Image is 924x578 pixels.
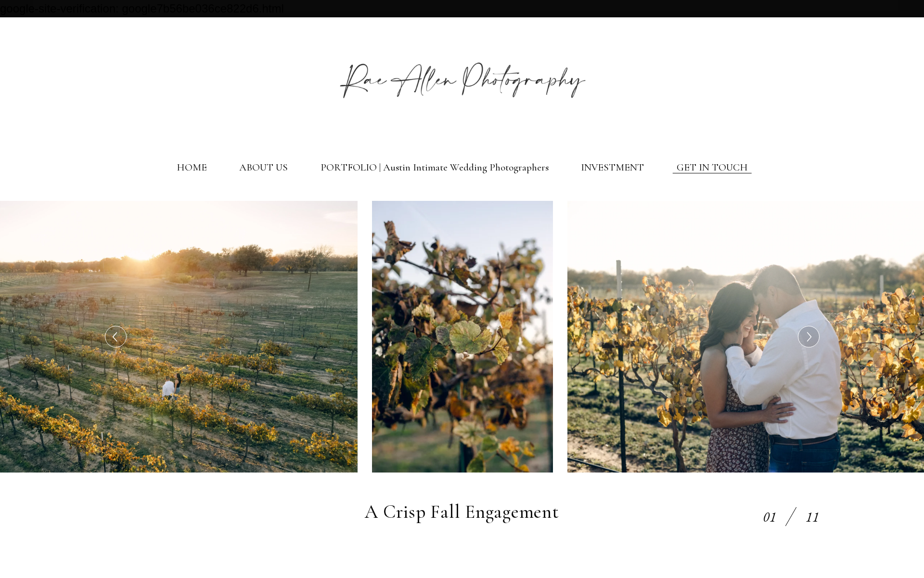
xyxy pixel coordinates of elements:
[763,507,776,527] div: 01
[239,161,288,174] a: ABOUT US
[177,161,207,174] a: HOME
[372,201,553,473] img: Rae Allen Photography| A detail shot of dark green leaf hanging on the vines at the Winery
[806,507,819,527] div: 11
[677,161,748,174] a: GET IN TOUCH
[581,161,644,174] a: INVESTMENT
[321,161,549,174] a: PORTFOLIO | Austin Intimate Wedding Photographers
[365,501,559,523] h1: A Crisp Fall Engagement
